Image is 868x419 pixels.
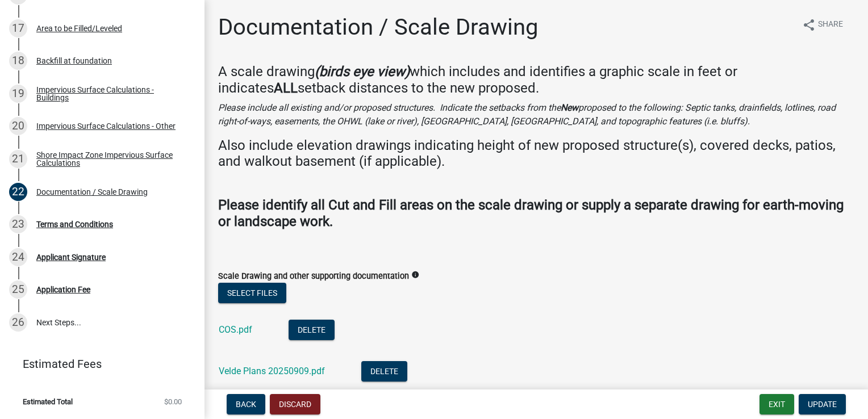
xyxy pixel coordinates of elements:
[799,394,846,414] button: Update
[270,394,320,414] button: Discard
[818,18,843,32] span: Share
[236,400,256,409] span: Back
[9,150,27,168] div: 21
[9,248,27,266] div: 24
[411,271,419,279] i: info
[36,220,113,228] div: Terms and Conditions
[9,85,27,103] div: 19
[227,394,265,414] button: Back
[9,52,27,70] div: 18
[289,325,335,336] wm-modal-confirm: Delete Document
[219,366,325,376] a: Velde Plans 20250909.pdf
[218,137,854,170] h4: Also include elevation drawings indicating height of new proposed structure(s), covered decks, pa...
[36,188,148,196] div: Documentation / Scale Drawing
[808,400,837,409] span: Update
[218,14,538,41] h1: Documentation / Scale Drawing
[36,24,122,32] div: Area to be Filled/Leveled
[36,286,90,294] div: Application Fee
[9,19,27,37] div: 17
[36,253,106,261] div: Applicant Signature
[315,64,410,79] strong: (birds eye view)
[36,86,186,102] div: Impervious Surface Calculations - Buildings
[274,80,298,96] strong: ALL
[361,361,407,382] button: Delete
[218,273,409,280] label: Scale Drawing and other supporting documentation
[561,102,578,113] strong: New
[9,183,27,201] div: 22
[219,324,252,335] a: COS.pdf
[218,197,844,229] strong: Please identify all Cut and Fill areas on the scale drawing or supply a separate drawing for eart...
[759,394,794,414] button: Exit
[218,283,286,303] button: Select files
[9,215,27,233] div: 23
[793,14,852,36] button: shareShare
[36,57,112,65] div: Backfill at foundation
[9,353,186,375] a: Estimated Fees
[23,398,73,405] span: Estimated Total
[36,151,186,167] div: Shore Impact Zone Impervious Surface Calculations
[164,398,182,405] span: $0.00
[9,313,27,332] div: 26
[289,320,335,340] button: Delete
[361,366,407,377] wm-modal-confirm: Delete Document
[9,280,27,299] div: 25
[218,102,836,127] i: Please include all existing and/or proposed structures. Indicate the setbacks from the proposed t...
[218,64,854,97] h4: A scale drawing which includes and identifies a graphic scale in feet or indicates setback distan...
[36,122,176,130] div: Impervious Surface Calculations - Other
[9,117,27,135] div: 20
[802,18,816,32] i: share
